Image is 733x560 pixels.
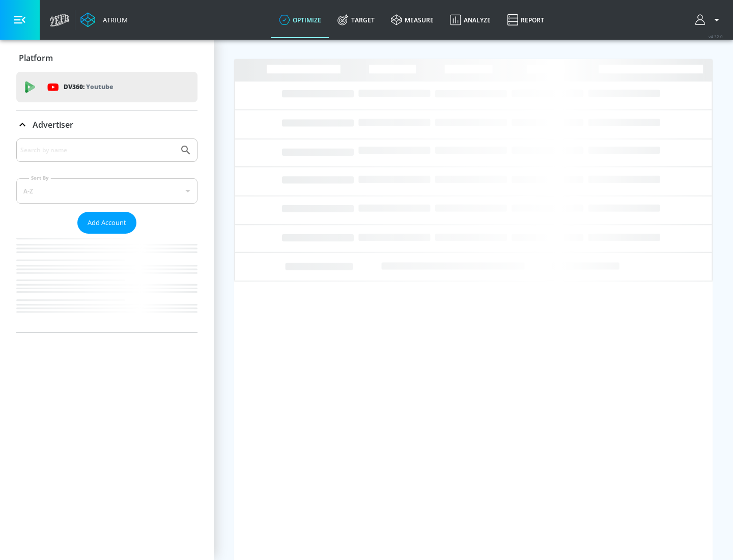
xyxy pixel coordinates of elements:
a: Target [329,2,383,38]
input: Search by name [20,144,175,157]
label: Sort By [29,175,51,181]
div: DV360: Youtube [16,72,198,102]
p: Platform [19,52,53,64]
nav: list of Advertiser [16,234,198,332]
div: Advertiser [16,138,198,332]
p: Advertiser [33,119,73,130]
div: Platform [16,44,198,72]
span: Add Account [88,217,126,229]
a: Report [499,2,552,38]
button: Add Account [77,212,136,234]
div: A-Z [16,178,198,204]
p: Youtube [86,81,113,92]
a: Atrium [80,12,128,27]
p: DV360: [64,81,113,93]
a: Analyze [442,2,499,38]
span: v 4.32.0 [709,34,723,39]
a: measure [383,2,442,38]
a: optimize [271,2,329,38]
div: Atrium [99,15,128,24]
div: Advertiser [16,110,198,139]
